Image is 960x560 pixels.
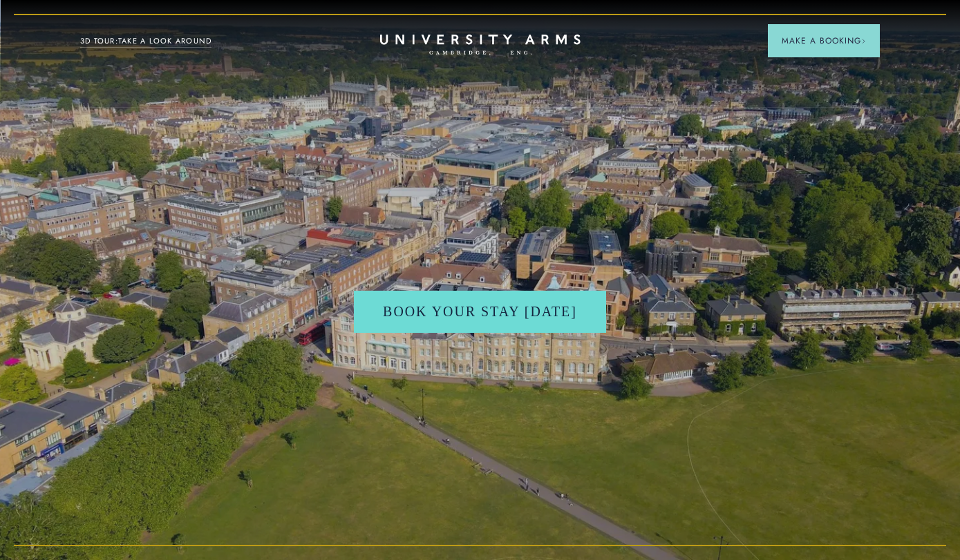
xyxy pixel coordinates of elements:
a: Book Your Stay [DATE] [354,291,606,334]
a: 3D TOUR:TAKE A LOOK AROUND [80,35,212,48]
button: Make a BookingArrow icon [768,24,880,57]
a: Home [380,35,581,56]
img: Arrow icon [861,39,866,44]
span: Make a Booking [782,35,866,47]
